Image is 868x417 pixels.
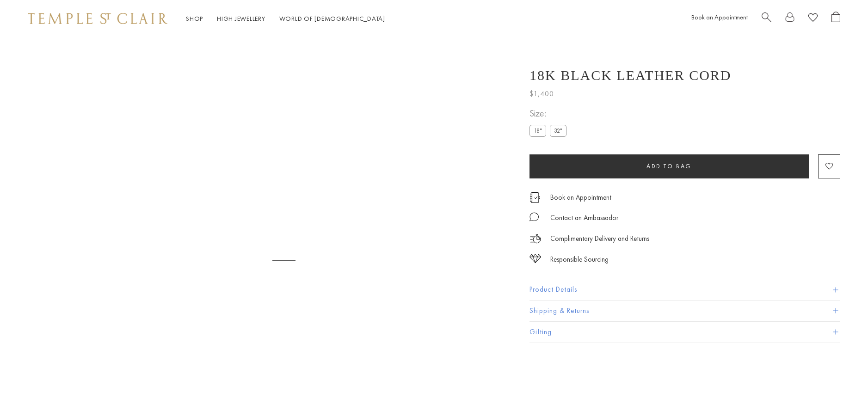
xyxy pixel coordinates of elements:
[646,162,692,170] span: Add to bag
[28,13,167,24] img: Temple St. Clair
[550,233,649,245] p: Complimentary Delivery and Returns
[529,67,732,83] h1: 18K Black Leather Cord
[529,322,840,343] button: Gifting
[529,300,840,321] button: Shipping & Returns
[550,192,611,202] a: Book an Appointment
[529,192,541,203] img: icon_appointment.svg
[529,233,541,245] img: icon_delivery.svg
[831,12,840,26] a: Open Shopping Bag
[808,12,818,26] a: View Wishlist
[217,14,265,23] a: High JewelleryHigh Jewellery
[279,14,385,23] a: World of [DEMOGRAPHIC_DATA]World of [DEMOGRAPHIC_DATA]
[762,12,771,26] a: Search
[529,279,840,300] button: Product Details
[186,13,385,25] nav: Main navigation
[529,125,546,136] label: 18"
[529,106,570,121] span: Size:
[529,254,541,263] img: icon_sourcing.svg
[550,254,609,265] div: Responsible Sourcing
[529,154,809,178] button: Add to bag
[529,88,554,100] span: $1,400
[186,14,203,23] a: ShopShop
[691,13,748,21] a: Book an Appointment
[550,125,566,136] label: 32"
[529,212,539,221] img: MessageIcon-01_2.svg
[550,212,618,224] div: Contact an Ambassador
[822,374,859,408] iframe: Gorgias live chat messenger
